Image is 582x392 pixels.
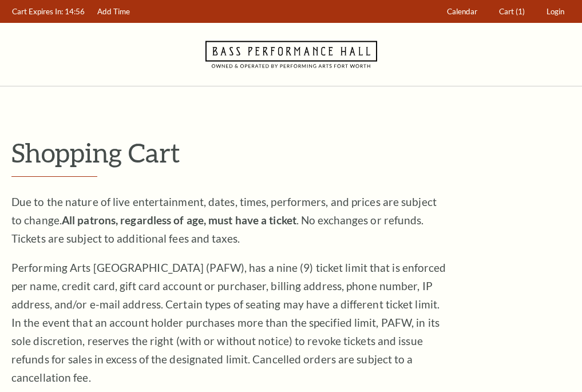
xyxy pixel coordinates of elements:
[11,259,446,387] p: Performing Arts [GEOGRAPHIC_DATA] (PAFW), has a nine (9) ticket limit that is enforced per name, ...
[65,7,85,16] span: 14:56
[516,7,525,16] span: (1)
[447,7,477,16] span: Calendar
[442,1,483,23] a: Calendar
[12,7,63,16] span: Cart Expires In:
[494,1,530,23] a: Cart (1)
[499,7,514,16] span: Cart
[92,1,136,23] a: Add Time
[11,195,437,245] span: Due to the nature of live entertainment, dates, times, performers, and prices are subject to chan...
[62,213,296,227] strong: All patrons, regardless of age, must have a ticket
[541,1,570,23] a: Login
[547,7,564,16] span: Login
[11,138,571,167] p: Shopping Cart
